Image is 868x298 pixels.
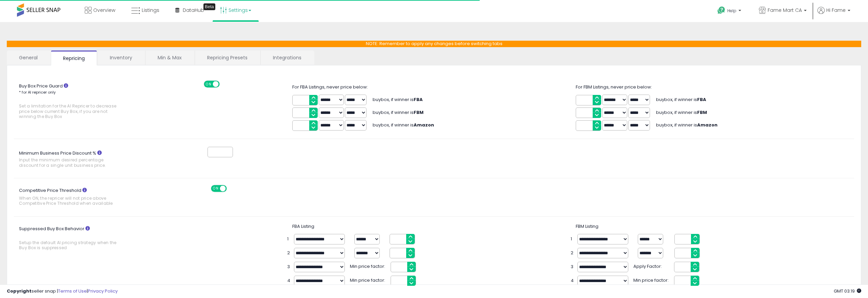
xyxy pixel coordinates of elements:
[14,223,145,254] label: Suppressed Buy Box Behavior
[712,1,748,22] a: Help
[287,236,291,242] span: 1
[414,122,434,128] b: Amazon
[633,262,671,270] span: Apply Factor:
[93,7,115,14] span: Overview
[88,288,118,294] a: Privacy Policy
[203,3,215,10] div: Tooltip anchor
[225,186,236,192] span: OFF
[287,278,291,284] span: 4
[183,7,204,14] span: DataHub
[51,51,97,65] a: Repricing
[826,7,846,14] span: Hi Fame
[656,109,707,116] span: buybox, if winner is
[218,81,229,87] span: OFF
[576,223,598,230] span: FBM Listing
[292,84,368,90] span: For FBA Listings, never price below:
[697,109,707,116] b: FBM
[571,250,574,256] span: 2
[287,264,291,270] span: 3
[571,264,574,270] span: 3
[817,7,850,22] a: Hi Fame
[195,51,260,65] a: Repricing Presets
[717,6,726,15] i: Get Help
[373,109,423,116] span: buybox, if winner is
[14,81,145,123] label: Buy Box Price Guard
[350,276,387,284] span: Min price factor:
[7,41,861,47] p: NOTE: Remember to apply any changes before switching tabs
[571,236,574,242] span: 1
[142,7,159,14] span: Listings
[7,51,50,65] a: General
[7,288,32,294] strong: Copyright
[14,185,145,210] label: Competitive Price Threshold
[834,288,861,294] span: 2025-10-7 03:19 GMT
[19,157,122,168] span: Input the minimum desired percentage discount for a single unit business price.
[292,223,314,230] span: FBA Listing
[7,288,118,295] div: seller snap | |
[633,276,671,284] span: Min price factor:
[576,84,652,90] span: For FBM Listings, never price below:
[212,186,220,192] span: ON
[19,103,122,119] span: Set a limitation for the AI Repricer to decrease price below current Buy Box, if you are not winn...
[697,96,706,103] b: FBA
[14,148,145,172] label: Minimum Business Price Discount %
[204,81,213,87] span: ON
[19,196,122,206] span: When ON, the repricer will not price above Competitive Price Threshold when available
[19,90,56,95] small: * for AI repricer only
[768,7,802,14] span: Fame Mart CA
[350,262,387,270] span: Min price factor:
[98,51,144,65] a: Inventory
[145,51,194,65] a: Min & Max
[58,288,87,294] a: Terms of Use
[373,96,423,103] span: buybox, if winner is
[261,51,314,65] a: Integrations
[571,278,574,284] span: 4
[373,122,434,128] span: buybox, if winner is
[287,250,291,256] span: 2
[414,109,423,116] b: FBM
[19,240,122,251] span: Setup the default AI pricing strategy when the Buy Box is suppressed
[656,96,706,103] span: buybox, if winner is
[656,122,717,128] span: buybox, if winner is
[697,122,717,128] b: Amazon
[727,8,736,14] span: Help
[414,96,423,103] b: FBA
